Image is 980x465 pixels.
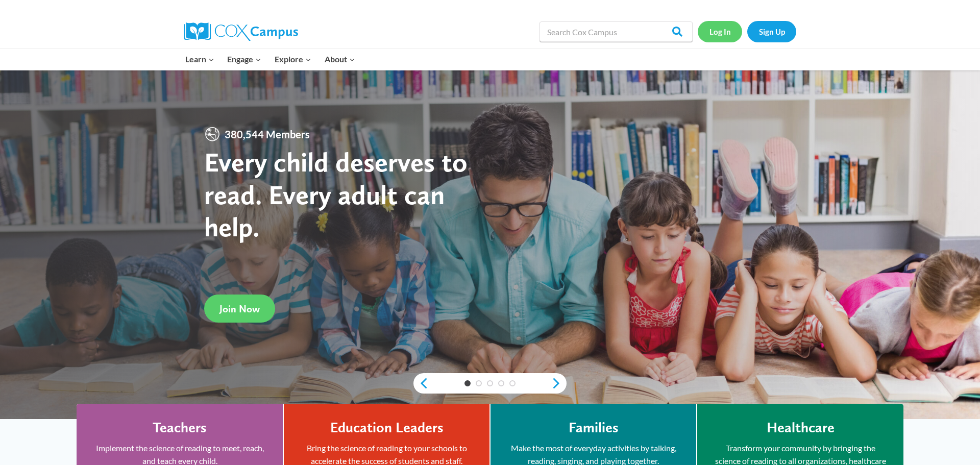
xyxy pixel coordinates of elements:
[330,419,444,436] h4: Education Leaders
[767,419,835,436] h4: Healthcare
[747,21,796,42] a: Sign Up
[268,48,318,70] button: Child menu of Explore
[413,377,429,389] a: previous
[413,373,567,394] div: content slider buttons
[221,48,268,70] button: Child menu of Engage
[487,380,493,386] a: 3
[551,377,567,389] a: next
[153,419,207,436] h4: Teachers
[464,380,471,386] a: 1
[204,295,275,323] a: Join Now
[204,145,468,243] strong: Every child deserves to read. Every adult can help.
[509,380,516,386] a: 5
[540,21,693,42] input: Search Cox Campus
[476,380,482,386] a: 2
[220,126,314,142] span: 380,544 Members
[698,21,742,42] a: Log In
[179,48,361,70] nav: Primary Navigation
[318,48,362,70] button: Child menu of About
[698,21,796,42] nav: Secondary Navigation
[184,22,298,41] img: Cox Campus
[498,380,504,386] a: 4
[179,48,221,70] button: Child menu of Learn
[219,303,260,315] span: Join Now
[569,419,619,436] h4: Families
